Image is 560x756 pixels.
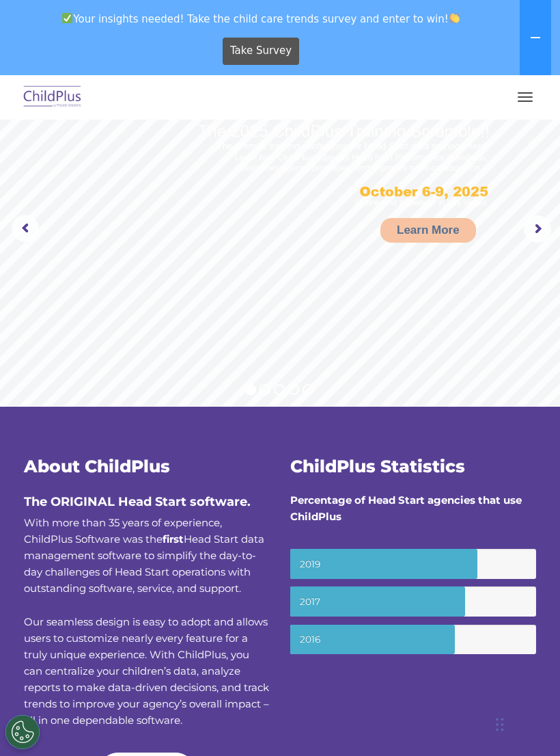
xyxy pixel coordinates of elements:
[5,5,517,32] span: Your insights needed! Take the child care trends survey and enter to win!
[24,494,251,509] span: The ORIGINAL Head Start software.
[163,532,184,545] b: first
[20,81,85,113] img: ChildPlus by Procare Solutions
[290,549,536,579] small: 2019
[496,704,504,745] div: Drag
[62,13,72,23] img: ✅
[290,494,522,523] strong: Percentage of Head Start agencies that use ChildPlus
[24,615,269,727] span: Our seamless design is easy to adopt and allows users to customize nearly every feature for a tru...
[223,38,300,65] a: Take Survey
[290,625,536,655] small: 2016
[24,516,264,595] span: With more than 35 years of experience, ChildPlus Software was the Head Start data management soft...
[5,715,40,749] button: Cookies Settings
[492,690,560,756] iframe: Chat Widget
[24,456,170,476] span: About ChildPlus
[290,586,536,617] small: 2017
[230,39,292,63] span: Take Survey
[449,13,460,23] img: 👏
[380,218,476,243] a: Learn More
[290,456,465,476] span: ChildPlus Statistics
